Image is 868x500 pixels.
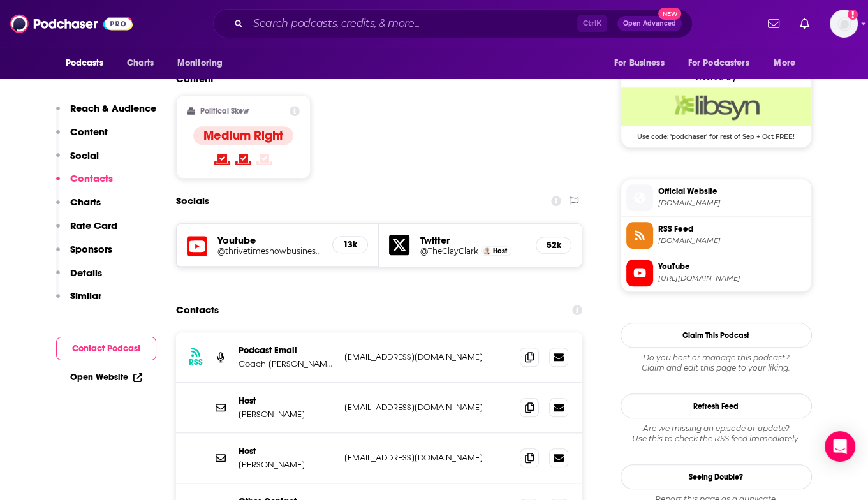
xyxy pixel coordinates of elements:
[420,246,478,256] a: @TheClayClark
[119,51,162,75] a: Charts
[621,353,812,363] span: Do you host or manage this podcast?
[825,431,855,462] div: Open Intercom Messenger
[70,372,142,383] a: Open Website
[617,16,682,31] button: Open AdvancedNew
[658,198,806,208] span: thrivetimeshow.com
[70,290,101,302] p: Similar
[621,87,811,126] img: Libsyn Deal: Use code: 'podchaser' for rest of Sep + Oct FREE!
[200,107,249,115] h2: Political Skew
[127,54,154,72] span: Charts
[70,149,99,161] p: Social
[56,267,102,290] button: Details
[621,87,811,140] a: Libsyn Deal: Use code: 'podchaser' for rest of Sep + Oct FREE!
[239,345,334,356] p: Podcast Email
[70,219,117,232] p: Rate Card
[56,196,101,219] button: Charts
[56,126,108,149] button: Content
[56,243,112,267] button: Sponsors
[795,13,814,34] a: Show notifications dropdown
[248,13,577,34] input: Search podcasts, credits, & more...
[765,51,811,75] button: open menu
[658,236,806,246] span: thrivetimeshow.libsyn.com
[493,247,507,255] span: Host
[176,189,209,213] h2: Socials
[239,459,334,470] p: [PERSON_NAME]
[343,239,357,250] h5: 13k
[56,219,117,243] button: Rate Card
[621,423,812,444] div: Are we missing an episode or update? Use this to check the RSS feed immediately.
[177,54,223,72] span: Monitoring
[70,243,112,255] p: Sponsors
[626,184,806,211] a: Official Website[DOMAIN_NAME]
[57,51,120,75] button: open menu
[420,234,526,246] h5: Twitter
[688,54,749,72] span: For Podcasters
[10,11,133,36] img: Podchaser - Follow, Share and Rate Podcasts
[189,357,203,367] h3: RSS
[830,10,858,38] button: Show profile menu
[658,186,806,197] span: Official Website
[344,402,510,413] p: [EMAIL_ADDRESS][DOMAIN_NAME]
[763,13,784,34] a: Show notifications dropdown
[626,260,806,286] a: YouTube[URL][DOMAIN_NAME]
[830,10,858,38] span: Logged in as megcassidy
[176,298,219,322] h2: Contacts
[658,223,806,235] span: RSS Feed
[621,323,812,348] button: Claim This Podcast
[621,353,812,373] div: Claim and edit this page to your liking.
[605,51,680,75] button: open menu
[621,393,812,418] button: Refresh Feed
[344,452,510,463] p: [EMAIL_ADDRESS][DOMAIN_NAME]
[577,15,607,32] span: Ctrl K
[66,54,103,72] span: Podcasts
[239,446,334,457] p: Host
[70,196,101,208] p: Charts
[217,234,323,246] h5: Youtube
[623,20,676,27] span: Open Advanced
[658,261,806,272] span: YouTube
[217,246,323,256] a: @thrivetimeshowbusinessscho5008
[70,267,102,279] p: Details
[621,464,812,489] a: Seeing Double?
[614,54,665,72] span: For Business
[70,126,108,138] p: Content
[658,8,681,20] span: New
[239,395,334,406] p: Host
[239,409,334,420] p: [PERSON_NAME]
[213,9,693,38] div: Search podcasts, credits, & more...
[680,51,768,75] button: open menu
[70,102,156,114] p: Reach & Audience
[203,128,283,143] h4: Medium Right
[626,222,806,249] a: RSS Feed[DOMAIN_NAME]
[830,10,858,38] img: User Profile
[56,337,156,360] button: Contact Podcast
[848,10,858,20] svg: Add a profile image
[483,247,490,254] img: Clay Clark
[56,172,113,196] button: Contacts
[658,274,806,283] span: https://www.youtube.com/@thrivetimeshowbusinessscho5008
[56,149,99,173] button: Social
[56,290,101,313] button: Similar
[56,102,156,126] button: Reach & Audience
[774,54,795,72] span: More
[70,172,113,184] p: Contacts
[239,358,334,369] p: Coach [PERSON_NAME]
[344,351,510,362] p: [EMAIL_ADDRESS][DOMAIN_NAME]
[547,240,561,251] h5: 52k
[621,126,811,141] span: Use code: 'podchaser' for rest of Sep + Oct FREE!
[168,51,239,75] button: open menu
